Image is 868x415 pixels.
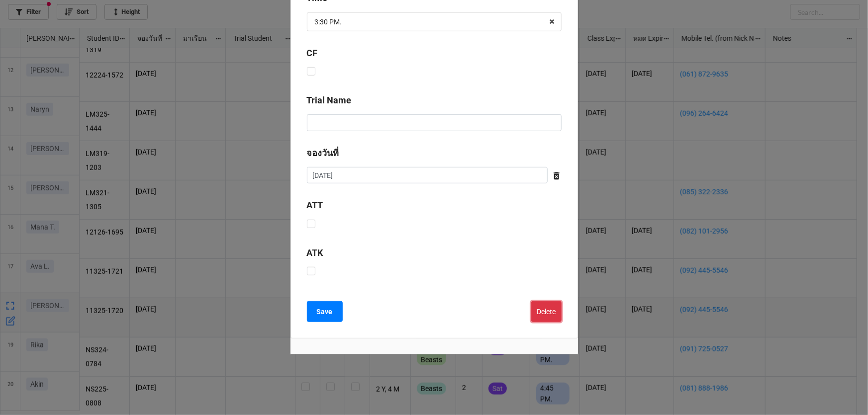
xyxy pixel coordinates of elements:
label: จองวันที่ [307,146,339,160]
button: Delete [531,301,562,322]
input: Date [307,167,548,184]
label: ATK [307,246,323,260]
button: Save [307,301,343,322]
label: CF [307,46,318,60]
b: Save [317,307,333,317]
div: 3:30 PM. [315,18,342,25]
label: Trial Name [307,93,352,107]
label: ATT [307,198,323,212]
